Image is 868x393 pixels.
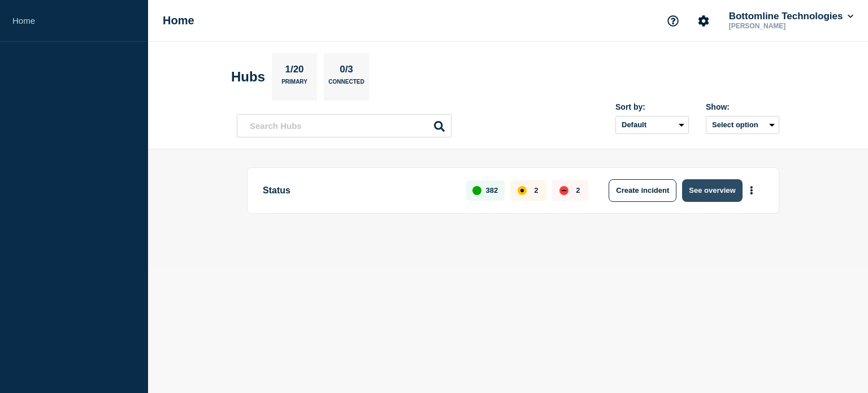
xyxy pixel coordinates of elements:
[231,69,265,85] h2: Hubs
[727,22,844,30] p: [PERSON_NAME]
[328,79,364,90] p: Connected
[559,186,568,195] div: down
[281,64,308,79] p: 1/20
[727,11,856,22] button: Bottomline Technologies
[486,186,498,195] p: 382
[336,64,358,79] p: 0/3
[692,9,715,33] button: Account settings
[744,180,759,201] button: More actions
[281,79,307,90] p: Primary
[609,179,676,202] button: Create incident
[534,186,538,195] p: 2
[682,179,742,202] button: See overview
[263,179,453,202] p: Status
[518,186,527,195] div: affected
[237,114,452,137] input: Search Hubs
[163,14,194,27] h1: Home
[615,102,689,111] div: Sort by:
[661,9,685,33] button: Support
[615,116,689,134] select: Sort by
[576,186,580,195] p: 2
[706,116,779,134] button: Select option
[706,102,779,111] div: Show:
[472,186,481,195] div: up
